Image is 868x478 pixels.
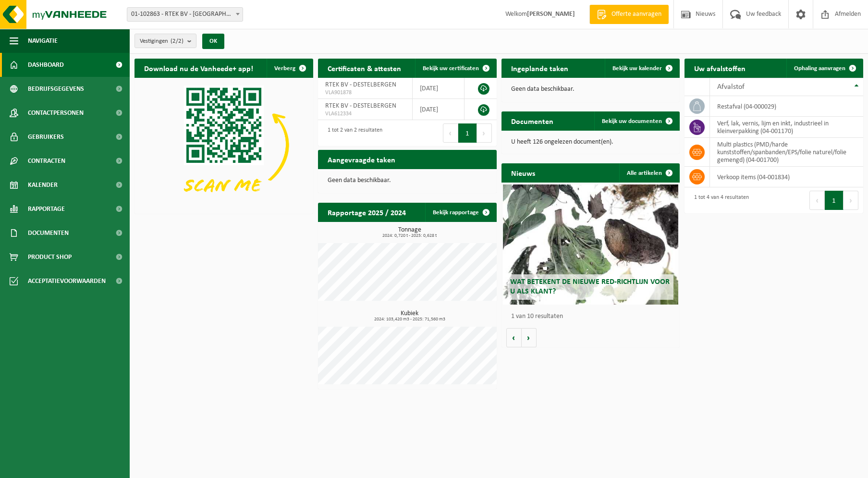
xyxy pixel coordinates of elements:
[443,123,458,143] button: Previous
[28,245,72,269] span: Product Shop
[602,118,662,124] span: Bekijk uw documenten
[522,328,537,347] button: Volgende
[594,111,679,131] a: Bekijk uw documenten
[28,101,84,125] span: Contactpersonen
[325,81,396,88] span: RTEK BV - DESTELBERGEN
[318,203,416,221] h2: Rapportage 2025 / 2024
[413,99,465,120] td: [DATE]
[28,197,65,221] span: Rapportage
[267,59,312,78] button: Verberg
[325,89,405,97] span: VLA901878
[323,123,382,144] div: 1 tot 2 van 2 resultaten
[510,278,670,295] span: Wat betekent de nieuwe RED-richtlijn voor u als klant?
[140,34,183,49] span: Vestigingen
[710,167,863,187] td: verkoop items (04-001834)
[501,59,578,77] h2: Ingeplande taken
[501,111,563,130] h2: Documenten
[28,29,58,53] span: Navigatie
[458,123,477,143] button: 1
[503,184,678,305] a: Wat betekent de nieuwe RED-richtlijn voor u als klant?
[28,221,69,245] span: Documenten
[425,203,496,222] a: Bekijk rapportage
[506,328,522,347] button: Vorige
[134,78,313,212] img: Download de VHEPlus App
[28,125,64,149] span: Gebruikers
[794,65,845,72] span: Ophaling aanvragen
[127,7,243,22] span: 01-102863 - RTEK BV - DESTELBERGEN
[689,190,749,211] div: 1 tot 4 van 4 resultaten
[325,110,405,118] span: VLA612334
[809,191,825,210] button: Previous
[605,59,679,78] a: Bekijk uw kalender
[171,38,183,44] count: (2/2)
[134,59,263,77] h2: Download nu de Vanheede+ app!
[619,163,679,183] a: Alle artikelen
[202,34,224,49] button: OK
[589,5,669,24] a: Offerte aanvragen
[511,86,671,93] p: Geen data beschikbaar.
[415,59,496,78] a: Bekijk uw certificaten
[127,8,243,21] span: 01-102863 - RTEK BV - DESTELBERGEN
[786,59,862,78] a: Ophaling aanvragen
[28,77,84,101] span: Bedrijfsgegevens
[609,10,664,19] span: Offerte aanvragen
[413,78,465,99] td: [DATE]
[710,96,863,117] td: restafval (04-000029)
[134,34,196,48] button: Vestigingen(2/2)
[511,139,671,146] p: U heeft 126 ongelezen document(en).
[323,310,497,322] h3: Kubiek
[710,117,863,138] td: verf, lak, vernis, lijm en inkt, industrieel in kleinverpakking (04-001170)
[477,123,492,143] button: Next
[28,149,65,173] span: Contracten
[318,59,411,77] h2: Certificaten & attesten
[325,102,396,110] span: RTEK BV - DESTELBERGEN
[274,65,295,72] span: Verberg
[844,191,858,210] button: Next
[685,59,755,77] h2: Uw afvalstoffen
[323,317,497,322] span: 2024: 103,420 m3 - 2025: 71,560 m3
[328,177,487,184] p: Geen data beschikbaar.
[28,269,106,293] span: Acceptatievoorwaarden
[501,163,545,182] h2: Nieuws
[318,150,405,169] h2: Aangevraagde taken
[28,173,58,197] span: Kalender
[527,11,575,18] strong: [PERSON_NAME]
[423,65,479,72] span: Bekijk uw certificaten
[511,313,675,320] p: 1 van 10 resultaten
[612,65,662,72] span: Bekijk uw kalender
[717,83,745,91] span: Afvalstof
[28,53,64,77] span: Dashboard
[710,138,863,167] td: multi plastics (PMD/harde kunststoffen/spanbanden/EPS/folie naturel/folie gemengd) (04-001700)
[825,191,844,210] button: 1
[323,233,497,238] span: 2024: 0,720 t - 2025: 0,628 t
[5,457,160,478] iframe: chat widget
[323,227,497,238] h3: Tonnage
